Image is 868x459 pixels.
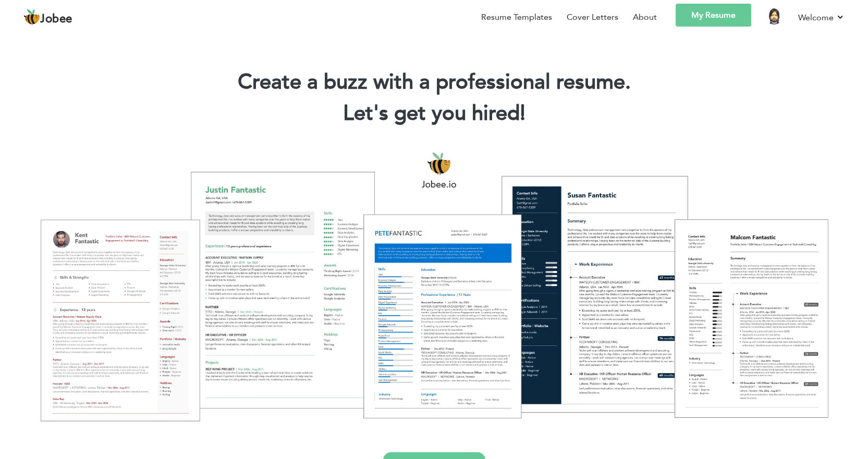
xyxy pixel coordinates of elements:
[633,11,657,23] a: About
[23,9,40,26] img: jobee.io
[766,8,783,24] img: Profile Img
[567,11,618,23] a: Cover Letters
[394,99,525,128] span: get you hired!
[23,9,72,26] a: Jobee
[40,14,72,25] span: Jobee
[520,99,525,128] span: |
[481,11,552,23] a: Resume Templates
[798,11,845,24] a: Welcome
[676,4,751,27] a: My Resume
[16,100,852,127] h2: Let's
[16,69,852,96] h1: Create a buzz with a professional resume.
